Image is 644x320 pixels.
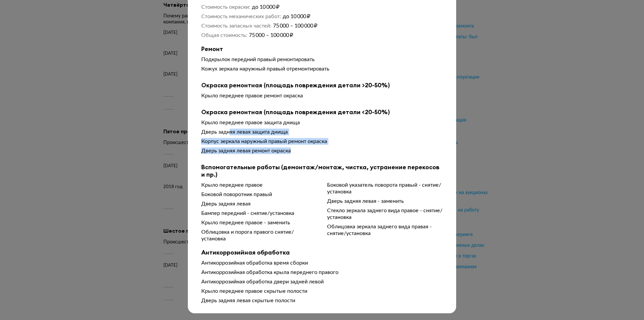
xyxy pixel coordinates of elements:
div: Антикоррозийная обработка крыла переднего правого [201,269,443,276]
div: Дверь задняя левая защита днища [201,129,443,135]
div: Боковой указатель поворота правый - снятие/установка [327,182,443,195]
div: Крыло переднее правое защита днища [201,119,443,126]
div: Крыло переднее правое скрытые полости [201,288,443,294]
div: Облицовка зеркала заднего вида правая - снятие/установка [327,223,443,237]
div: Корпус зеркала наружный правый ремонт окраска [201,138,443,145]
b: Ремонт [201,45,443,53]
dt: Стоимость запасных частей [201,22,271,29]
span: 75 000 – 100 000 ₽ [249,33,293,38]
span: до 10 000 ₽ [283,14,310,19]
div: Стекло зеркала заднего вида правое - снятие/установка [327,207,443,221]
b: Вспомогательные работы (демонтаж/монтаж, чистка, устранение перекосов и пр.) [201,164,443,178]
div: Кожух зеркала наружный правый отремонтировать [201,65,443,72]
dt: Стоимость окраски [201,4,250,10]
div: Дверь задняя левая ремонт окраска [201,147,443,154]
div: Облицовка и порога правого снятие/установка [201,229,317,242]
b: Окраска ремонтная (площадь повреждения детали >20-50%) [201,82,443,89]
div: Бампер передний - снятие/установка [201,210,317,217]
span: до 10 000 ₽ [252,4,279,10]
div: Подкрылок передний правый ремонтировать [201,56,443,63]
div: Антикоррозийная обработка двери задней левой [201,278,443,285]
b: Антикоррозийная обработка [201,249,443,256]
div: Дверь задняя левая скрытые полости [201,297,443,304]
div: Дверь задняя левая - заменить [327,198,443,204]
b: Окраска ремонтная (площадь повреждения детали <20-50%) [201,108,443,116]
span: 75 000 – 100 000 ₽ [273,23,317,29]
div: Крыло переднее правое ремонт окраска [201,92,443,99]
div: Антикоррозийная обработка время сборки [201,260,443,266]
dt: Стоимость механических работ [201,13,281,20]
dt: Общая стоимость [201,32,247,39]
div: Боковой поворотник правый [201,191,317,198]
div: Крыло переднее правое - заменить [201,219,317,226]
div: Дверь задняя левая [201,200,317,207]
div: Крыло переднее правое [201,182,317,188]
